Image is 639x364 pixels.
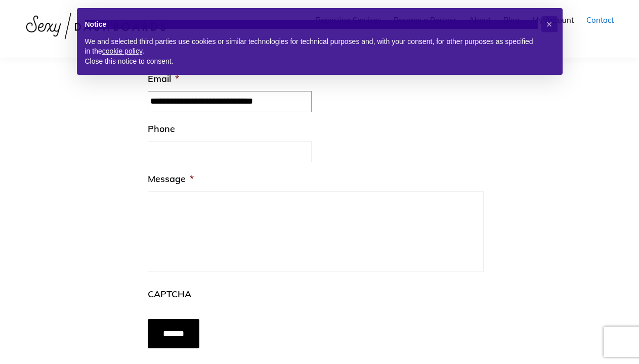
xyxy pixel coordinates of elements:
[581,6,619,34] a: Contact
[148,173,194,185] label: Message
[102,47,142,55] a: cookie policy
[541,16,558,32] button: Close this notice
[20,5,172,47] img: Sexy Dashboards
[85,20,538,29] h2: Notice
[148,123,175,134] label: Phone
[546,19,552,30] span: ×
[586,15,614,25] span: Contact
[148,288,191,300] label: CAPTCHA
[85,57,538,67] p: Close this notice to consent.
[85,37,538,57] p: We and selected third parties use cookies or similar technologies for technical purposes and, wit...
